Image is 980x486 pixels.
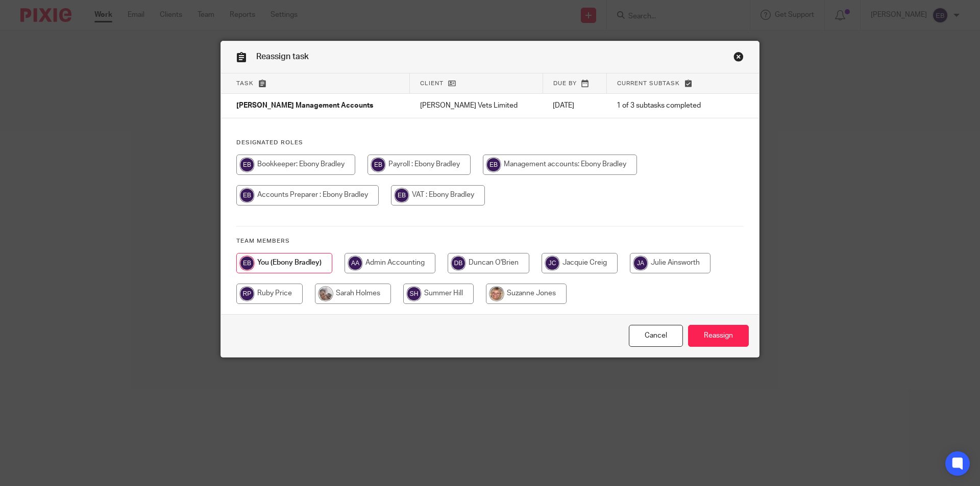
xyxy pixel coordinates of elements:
a: Close this dialog window [629,325,683,347]
h4: Designated Roles [236,139,744,147]
span: Task [236,81,254,86]
td: 1 of 3 subtasks completed [606,94,724,118]
h4: Team members [236,237,744,245]
span: Current subtask [617,81,680,86]
p: [DATE] [553,100,596,111]
input: Reassign [688,325,749,347]
p: [PERSON_NAME] Vets Limited [420,100,532,111]
span: Due by [553,81,577,86]
span: Client [420,81,444,86]
a: Close this dialog window [733,52,744,65]
span: [PERSON_NAME] Management Accounts [236,103,373,110]
span: Reassign task [256,53,309,61]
